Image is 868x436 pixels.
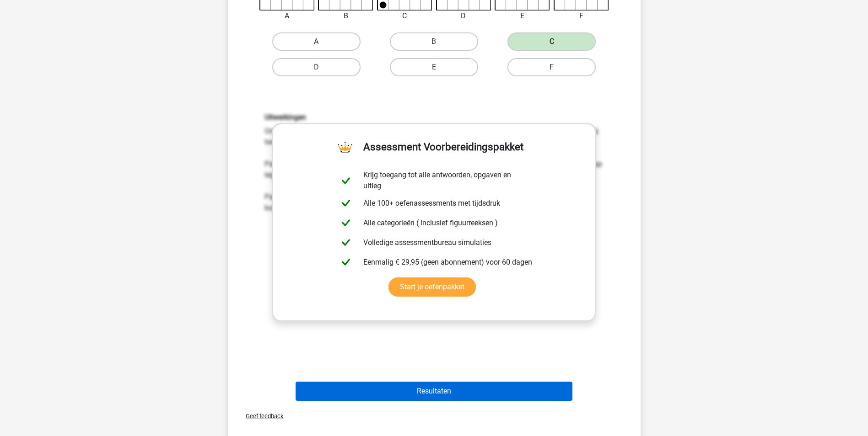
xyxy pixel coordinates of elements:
div: E [488,11,557,21]
label: F [507,58,596,76]
label: C [507,32,596,51]
div: B [311,11,380,21]
label: A [272,32,361,51]
label: B [390,32,478,51]
div: A [253,11,322,21]
h6: Uitwerkingen [264,113,604,122]
label: D [272,58,361,76]
span: Geef feedback [238,413,283,420]
a: Start je oefenpakket [388,277,476,297]
label: E [390,58,478,76]
button: Resultaten [296,382,572,401]
div: C [370,11,439,21]
div: D [429,11,498,21]
div: Om deze opgave op te lossen, moet goed gekeken worden hoe de zwarte stippen bewegen. Er zijn hier... [258,113,611,213]
div: F [547,11,616,21]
